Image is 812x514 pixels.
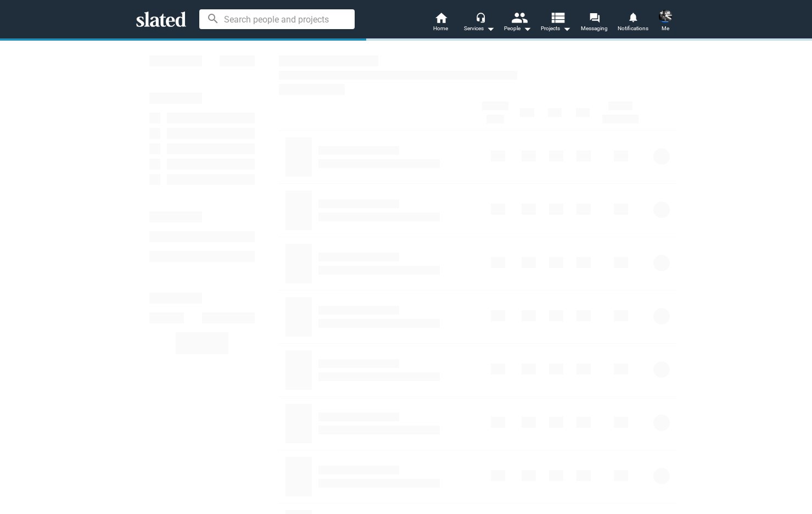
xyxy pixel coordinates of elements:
mat-icon: view_list [549,9,565,25]
mat-icon: arrow_drop_down [560,22,573,35]
a: Messaging [575,11,614,35]
mat-icon: people [511,9,527,25]
mat-icon: home [434,11,447,24]
span: Home [433,22,448,35]
button: Services [460,11,499,35]
span: Me [662,22,669,35]
mat-icon: notifications [628,12,638,22]
button: People [499,11,537,35]
mat-icon: forum [589,12,600,23]
input: Search people and projects [199,9,355,29]
div: People [504,22,531,35]
mat-icon: headset_mic [475,12,485,22]
div: Services [464,22,495,35]
mat-icon: arrow_drop_down [520,22,534,35]
span: Notifications [618,22,648,35]
button: Sean SkeltonMe [652,8,679,36]
img: Sean Skelton [659,10,672,23]
a: Home [422,11,460,35]
button: Projects [537,11,575,35]
span: Projects [541,22,571,35]
mat-icon: arrow_drop_down [484,22,497,35]
span: Messaging [581,22,608,35]
a: Notifications [614,11,652,35]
